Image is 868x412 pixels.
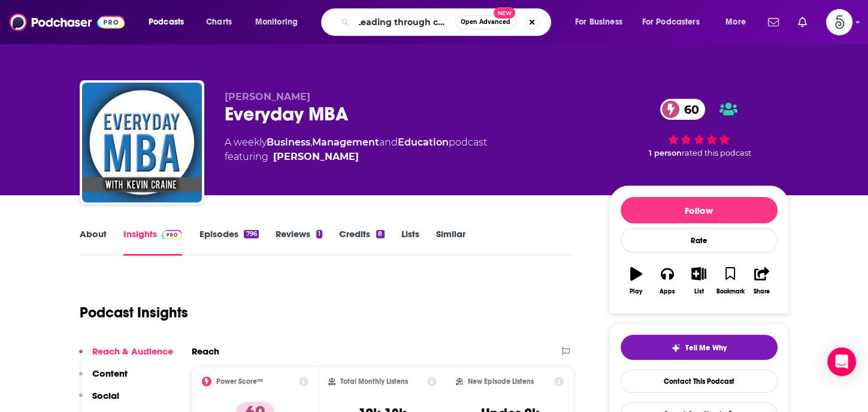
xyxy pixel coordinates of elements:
[123,228,183,256] a: InsightsPodchaser Pro
[340,377,408,386] h2: Total Monthly Listens
[567,13,637,32] button: open menu
[826,9,852,35] img: User Profile
[621,197,778,223] button: Follow
[682,149,751,157] span: rated this podcast
[225,91,310,102] span: [PERSON_NAME]
[255,14,298,31] span: Monitoring
[149,14,184,31] span: Podcasts
[827,347,856,376] div: Open Intercom Messenger
[79,390,119,412] button: Social
[92,346,173,357] p: Reach & Audience
[715,259,746,302] button: Bookmark
[671,343,681,353] img: tell me why sparkle
[312,137,379,148] a: Management
[660,288,675,295] div: Apps
[276,228,322,256] a: Reviews1
[216,377,263,386] h2: Power Score™
[621,369,778,393] a: Contact This Podcast
[398,137,449,148] a: Education
[82,83,202,202] img: Everyday MBA
[621,259,652,302] button: Play
[746,259,777,302] button: Share
[225,135,487,164] div: A weekly podcast
[649,149,682,157] span: 1 person
[379,137,398,148] span: and
[198,13,239,32] a: Charts
[754,288,770,295] div: Share
[634,13,717,32] button: open menu
[140,13,199,32] button: open menu
[660,99,705,120] a: 60
[652,259,683,302] button: Apps
[354,13,455,32] input: Search podcasts, credits, & more...
[621,228,778,253] div: Rate
[685,343,727,353] span: Tell Me Why
[92,390,119,401] p: Social
[609,91,789,165] div: 60 1 personrated this podcast
[339,228,384,256] a: Credits8
[316,230,322,238] div: 1
[192,346,219,357] h2: Reach
[10,11,125,34] img: Podchaser - Follow, Share and Rate Podcasts
[621,335,778,360] button: tell me why sparkleTell Me Why
[716,288,744,295] div: Bookmark
[162,230,183,240] img: Podchaser Pro
[793,12,812,32] a: Show notifications dropdown
[725,14,746,31] span: More
[826,9,852,35] span: Logged in as Spiral5-G2
[494,7,515,19] span: New
[244,230,258,238] div: 796
[80,228,107,256] a: About
[436,228,465,256] a: Similar
[461,19,510,25] span: Open Advanced
[575,14,622,31] span: For Business
[717,13,761,32] button: open menu
[683,259,714,302] button: List
[80,304,188,322] h1: Podcast Insights
[225,150,487,164] span: featuring
[310,137,312,148] span: ,
[79,368,128,390] button: Content
[376,230,384,238] div: 8
[630,288,642,295] div: Play
[206,14,232,31] span: Charts
[672,99,705,120] span: 60
[401,228,419,256] a: Lists
[247,13,313,32] button: open menu
[267,137,310,148] a: Business
[694,288,704,295] div: List
[763,12,784,32] a: Show notifications dropdown
[642,14,700,31] span: For Podcasters
[468,377,534,386] h2: New Episode Listens
[199,228,258,256] a: Episodes796
[455,15,516,29] button: Open AdvancedNew
[79,346,173,368] button: Reach & Audience
[92,368,128,379] p: Content
[273,150,359,164] a: Kevin Craine
[826,9,852,35] button: Show profile menu
[332,8,562,36] div: Search podcasts, credits, & more...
